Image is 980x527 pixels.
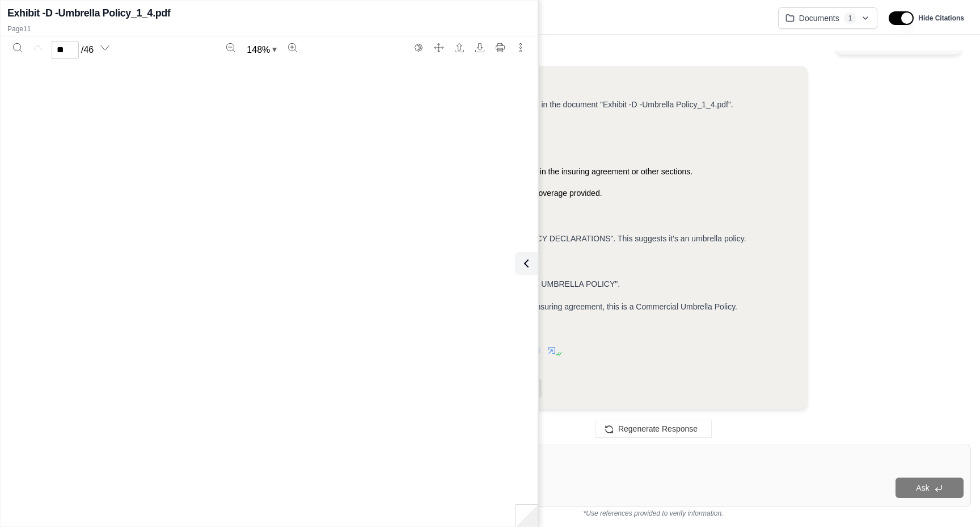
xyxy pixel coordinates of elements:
span: Documents [799,12,839,24]
button: Regenerate Response [595,420,712,438]
span: Therefore, based on the declarations page and the insuring agreement, this is a Commercial Umbrel... [354,302,737,311]
button: More actions [512,39,530,57]
div: *Use references provided to verify information. [336,507,971,518]
span: Ask [916,483,929,492]
button: Zoom out [222,39,240,57]
span: Hide Citations [918,14,964,23]
button: Previous page [29,39,47,57]
span: states "UMBRELLA POLICY DECLARATIONS". This suggests it's an umbrella policy. [447,234,746,243]
span: Regenerate Response [618,424,698,433]
span: / 46 [81,43,94,57]
button: Search [9,39,27,57]
span: Okay, I need to determine the type of policy provided in the document "Exhibit -D -Umbrella Polic... [354,100,733,109]
button: Switch to the dark theme [409,39,428,57]
button: Full screen [430,39,448,57]
span: 1 [844,12,857,24]
button: Documents1 [778,7,878,29]
p: Page 11 [7,24,531,34]
button: Ask [895,478,964,498]
button: Zoom in [284,39,302,57]
span: 148 % [247,43,270,57]
button: Print [491,39,509,57]
button: Download [471,39,489,57]
button: Zoom document [242,41,281,59]
button: Next page [96,39,114,57]
input: Enter a page number [52,41,79,59]
div: Edit Title [331,11,769,29]
button: Open file [450,39,468,57]
h2: Exhibit -D -Umbrella Policy_1_4.pdf [7,5,170,21]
